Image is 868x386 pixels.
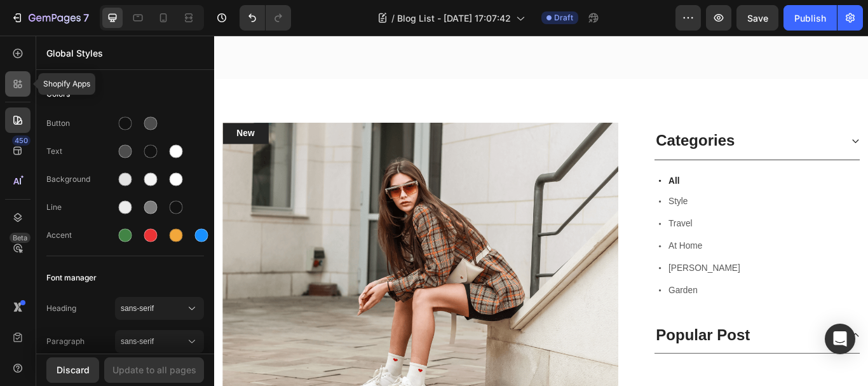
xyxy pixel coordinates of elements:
[554,12,573,24] span: Draft
[115,330,204,353] button: sans-serif
[529,236,569,254] p: At Home
[529,262,613,280] p: [PERSON_NAME]
[121,303,186,314] span: sans-serif
[825,324,855,354] div: Open Intercom Messenger
[46,202,115,213] div: Line
[529,210,557,228] p: Travel
[794,11,826,25] div: Publish
[513,109,609,136] div: Categories
[46,336,115,347] span: Paragraph
[391,11,395,25] span: /
[46,174,115,185] div: Background
[46,146,115,157] div: Text
[529,162,542,177] p: All
[214,36,868,386] iframe: Design area
[5,5,95,31] button: 7
[736,5,778,31] button: Save
[46,270,97,286] span: Font manager
[12,135,31,146] div: 450
[529,184,552,203] p: Style
[783,5,837,31] button: Publish
[112,363,196,376] div: Update to all pages
[121,336,186,347] span: sans-serif
[747,13,768,24] span: Save
[46,357,99,383] button: Discard
[240,5,291,31] div: Undo/Redo
[529,288,563,307] p: Garden
[115,297,204,320] button: sans-serif
[57,363,90,376] div: Discard
[397,11,511,25] span: Blog List - [DATE] 17:07:42
[46,230,115,241] div: Accent
[513,336,627,362] div: Popular Post
[46,86,70,102] span: Colors
[10,233,31,243] div: Beta
[46,303,115,314] span: Heading
[46,46,204,60] p: Global Styles
[83,10,89,25] p: 7
[46,118,115,129] div: Button
[104,357,204,383] button: Update to all pages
